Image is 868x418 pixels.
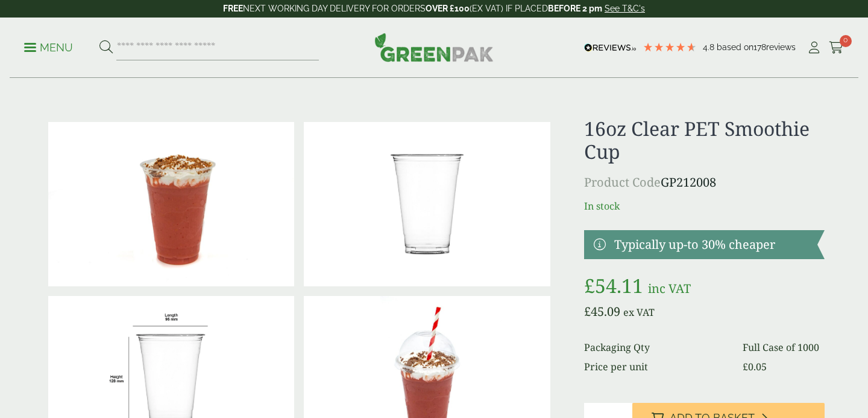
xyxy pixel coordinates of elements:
[648,280,691,297] span: inc VAT
[807,42,822,54] i: My Account
[743,360,748,373] span: £
[584,199,825,213] p: In stock
[24,40,73,53] a: Menu
[605,4,645,13] a: See T&C's
[766,42,796,52] span: reviews
[584,303,591,320] span: £
[48,122,294,286] img: 16oz PET Smoothie Cup With Strawberry Milkshake And Cream
[703,42,717,52] span: 4.8
[584,43,637,52] img: REVIEWS.io
[643,42,697,53] div: 4.78 Stars
[223,4,243,13] strong: FREE
[829,39,844,57] a: 0
[840,35,852,47] span: 0
[753,42,766,52] span: 178
[584,303,620,320] bdi: 45.09
[743,340,825,355] dd: Full Case of 1000
[584,340,729,355] dt: Packaging Qty
[584,117,825,164] h1: 16oz Clear PET Smoothie Cup
[584,272,595,298] span: £
[623,306,655,319] span: ex VAT
[743,360,767,373] bdi: 0.05
[584,173,825,191] p: GP212008
[374,33,494,62] img: GreenPak Supplies
[584,272,643,298] bdi: 54.11
[584,174,661,190] span: Product Code
[717,42,753,52] span: Based on
[304,122,550,286] img: 16oz Clear PET Smoothie Cup 0
[829,42,844,54] i: Cart
[584,359,729,374] dt: Price per unit
[426,4,470,13] strong: OVER £100
[548,4,602,13] strong: BEFORE 2 pm
[24,40,73,55] p: Menu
